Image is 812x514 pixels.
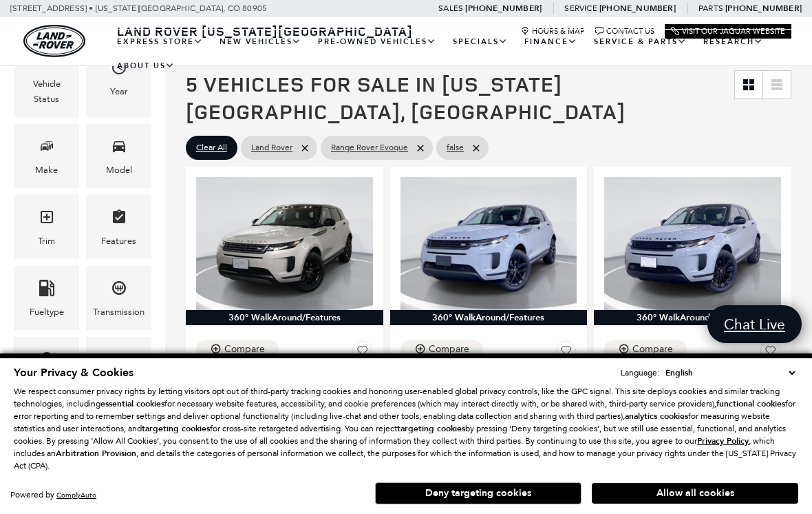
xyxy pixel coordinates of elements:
span: Fueltype [39,276,55,305]
div: EngineEngine [86,337,151,401]
span: Chat Live [717,315,792,333]
span: 5 Vehicles for Sale in [US_STATE][GEOGRAPHIC_DATA], [GEOGRAPHIC_DATA] [186,70,626,125]
a: Specials [445,30,516,54]
a: Visit Our Jaguar Website [671,27,785,36]
img: 2025 LAND ROVER Range Rover Evoque S [604,177,781,309]
span: Sales [438,3,463,13]
div: FeaturesFeatures [86,195,151,259]
div: MileageMileage [14,337,79,401]
a: New Vehicles [211,30,310,54]
span: Service [564,3,597,13]
div: ModelModel [86,124,151,188]
div: 360° WalkAround/Features [390,310,588,325]
a: [STREET_ADDRESS] • [US_STATE][GEOGRAPHIC_DATA], CO 80905 [10,3,267,13]
div: MakeMake [14,124,79,188]
a: Pre-Owned Vehicles [310,30,445,54]
a: land-rover [23,25,85,57]
span: Mileage [39,347,55,376]
span: Land Rover [US_STATE][GEOGRAPHIC_DATA] [117,23,413,39]
strong: targeting cookies [397,423,465,434]
a: About Us [109,54,183,78]
span: Model [111,134,127,163]
div: 360° WalkAround/Features [186,310,383,325]
div: FueltypeFueltype [14,266,79,330]
div: VehicleVehicle Status [14,38,79,117]
a: Privacy Policy [697,436,749,446]
div: 360° WalkAround/Features [594,310,791,325]
img: 2026 LAND ROVER Range Rover Evoque S [196,177,373,309]
strong: functional cookies [716,398,785,409]
a: Service & Parts [586,30,695,54]
nav: Main Navigation [109,30,791,78]
a: Chat Live [707,305,802,343]
button: Save Vehicle [556,340,577,367]
button: Compare Vehicle [604,340,687,358]
div: YearYear [86,38,151,117]
div: TrimTrim [14,195,79,259]
a: [PHONE_NUMBER] [725,3,802,14]
img: 2025 LAND ROVER Range Rover Evoque S [400,177,577,309]
div: Compare [224,343,265,356]
a: Land Rover [US_STATE][GEOGRAPHIC_DATA] [109,23,421,39]
a: ComplyAuto [56,491,96,500]
span: Engine [111,347,127,376]
a: Hours & Map [521,27,585,36]
a: Research [695,30,771,54]
button: Save Vehicle [352,340,373,367]
a: [PHONE_NUMBER] [599,3,676,14]
button: Compare Vehicle [196,340,279,358]
span: Transmission [111,276,127,305]
strong: targeting cookies [142,423,210,434]
select: Language Select [662,366,798,380]
a: Finance [516,30,586,54]
button: Deny targeting cookies [375,482,581,504]
button: Compare Vehicle [400,340,483,358]
span: Make [39,134,55,163]
span: false [447,139,464,156]
strong: analytics cookies [625,411,688,422]
span: Land Rover [251,139,292,156]
div: Make [35,163,58,178]
div: Transmission [93,305,145,320]
strong: essential cookies [100,398,164,409]
div: Trim [38,234,55,249]
span: Features [111,205,127,234]
div: Fueltype [30,305,64,320]
a: EXPRESS STORE [109,30,211,54]
u: Privacy Policy [697,435,749,446]
div: Powered by [10,491,96,500]
p: We respect consumer privacy rights by letting visitors opt out of third-party tracking cookies an... [14,385,798,472]
span: Parts [698,3,723,13]
div: Vehicle Status [24,76,69,107]
div: Model [106,163,132,178]
div: Compare [429,343,469,356]
a: Contact Us [595,27,654,36]
div: Compare [632,343,673,356]
span: Range Rover Evoque [331,139,408,156]
span: Trim [39,205,55,234]
div: Language: [621,369,659,377]
a: [PHONE_NUMBER] [465,3,542,14]
img: Land Rover [23,25,85,57]
div: Features [101,234,136,249]
button: Allow all cookies [592,483,798,504]
div: TransmissionTransmission [86,266,151,330]
div: Year [110,84,128,99]
strong: Arbitration Provision [56,448,136,459]
span: Your Privacy & Cookies [14,365,133,380]
span: Clear All [196,139,227,156]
